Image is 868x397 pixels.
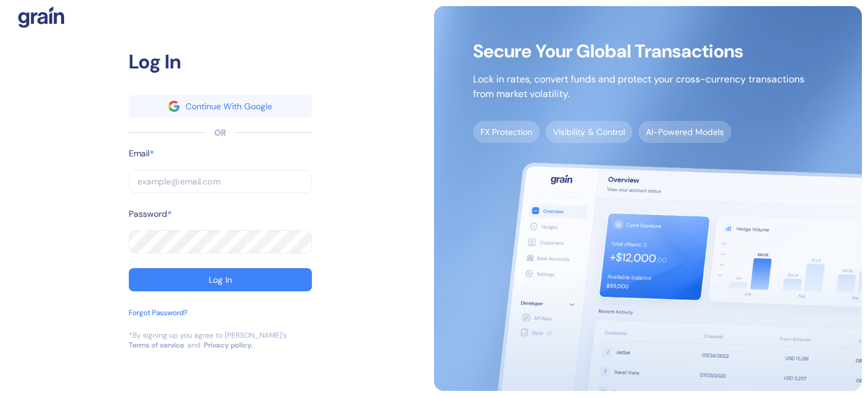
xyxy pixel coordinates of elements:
div: Log In [129,47,312,76]
div: Forgot Password? [129,307,187,318]
span: AI-Powered Models [638,121,731,143]
button: Log In [129,268,312,291]
label: Password [129,208,167,220]
img: google [168,101,179,112]
span: Visibility & Control [546,121,632,143]
input: example@email.com [129,170,312,193]
p: Lock in rates, convert funds and protect your cross-currency transactions from market volatility. [473,72,805,101]
label: Email [129,147,150,160]
img: logo [18,6,64,28]
a: Terms of service [129,340,184,350]
button: Forgot Password? [129,307,187,330]
div: Log In [209,275,232,284]
button: googleContinue With Google [129,95,312,118]
div: *By signing up you agree to [PERSON_NAME]’s [129,330,287,340]
span: Secure Your Global Transactions [473,45,805,57]
div: OR [214,126,226,139]
div: and [187,340,201,350]
div: Continue With Google [186,102,272,111]
a: Privacy policy. [204,340,253,350]
span: FX Protection [473,121,540,143]
img: signup-main-image [434,6,862,391]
